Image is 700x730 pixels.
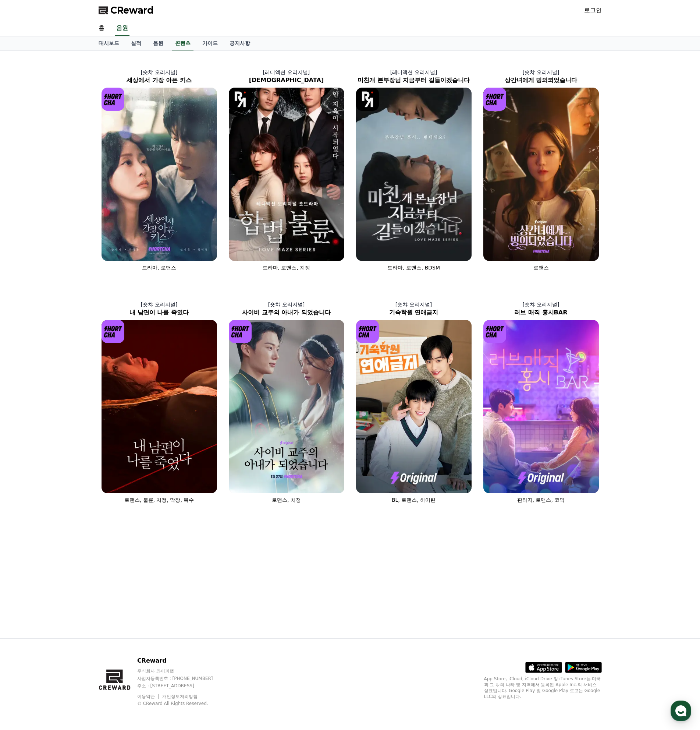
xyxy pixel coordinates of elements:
a: CReward [99,4,154,16]
p: [숏챠 오리지널] [477,301,605,308]
img: 기숙학원 연애금지 [356,320,472,493]
img: [object Object] Logo [102,320,125,343]
img: 합법불륜 [229,88,344,261]
h2: 사이비 교주의 아내가 되었습니다 [223,308,350,317]
a: 공지사항 [224,36,256,50]
img: [object Object] Logo [229,88,252,111]
a: 로그인 [584,6,602,15]
h2: 상간녀에게 빙의되었습니다 [477,76,605,85]
span: 판타지, 로맨스, 코믹 [517,497,565,503]
p: [숏챠 오리지널] [96,301,223,308]
p: 주식회사 와이피랩 [137,668,227,674]
h2: [DEMOGRAPHIC_DATA] [223,76,350,85]
img: [object Object] Logo [483,320,507,343]
a: 이용약관 [137,694,160,699]
img: 세상에서 가장 아픈 키스 [102,88,217,261]
span: 대화 [67,245,76,251]
h2: 기숙학원 연애금지 [350,308,477,317]
a: 설정 [95,233,141,252]
a: 대화 [49,233,95,252]
p: [숏챠 오리지널] [477,68,605,76]
a: [숏챠 오리지널] 기숙학원 연애금지 기숙학원 연애금지 [object Object] Logo BL, 로맨스, 하이틴 [350,295,477,509]
img: 사이비 교주의 아내가 되었습니다 [229,320,344,493]
a: 실적 [125,36,147,50]
img: [object Object] Logo [356,88,379,111]
a: 가이드 [196,36,224,50]
p: [레디액션 오리지널] [350,68,477,76]
span: 설정 [114,244,122,250]
img: [object Object] Logo [483,88,507,111]
p: [레디액션 오리지널] [223,68,350,76]
h2: 내 남편이 나를 죽였다 [96,308,223,317]
h2: 미친개 본부장님 지금부터 길들이겠습니다 [350,76,477,85]
a: [숏챠 오리지널] 세상에서 가장 아픈 키스 세상에서 가장 아픈 키스 [object Object] Logo 드라마, 로맨스 [96,63,223,277]
a: 홈 [2,233,49,252]
a: 대시보드 [93,36,125,50]
a: [레디액션 오리지널] 미친개 본부장님 지금부터 길들이겠습니다 미친개 본부장님 지금부터 길들이겠습니다 [object Object] Logo 드라마, 로맨스, BDSM [350,63,477,277]
img: [object Object] Logo [356,320,379,343]
h2: 러브 매직 홍시BAR [477,308,605,317]
p: App Store, iCloud, iCloud Drive 및 iTunes Store는 미국과 그 밖의 나라 및 지역에서 등록된 Apple Inc.의 서비스 상표입니다. Goo... [484,676,602,699]
span: 홈 [23,244,28,250]
a: [레디액션 오리지널] [DEMOGRAPHIC_DATA] 합법불륜 [object Object] Logo 드라마, 로맨스, 치정 [223,63,350,277]
p: 주소 : [STREET_ADDRESS] [137,683,227,689]
span: 드라마, 로맨스, 치정 [263,265,310,271]
img: [object Object] Logo [102,88,125,111]
p: [숏챠 오리지널] [350,301,477,308]
a: 홈 [93,21,110,36]
img: 내 남편이 나를 죽였다 [102,320,217,493]
a: [숏챠 오리지널] 상간녀에게 빙의되었습니다 상간녀에게 빙의되었습니다 [object Object] Logo 로맨스 [477,63,605,277]
a: 콘텐츠 [172,36,193,50]
h2: 세상에서 가장 아픈 키스 [96,76,223,85]
span: 드라마, 로맨스 [142,265,176,271]
p: [숏챠 오리지널] [96,68,223,76]
a: [숏챠 오리지널] 러브 매직 홍시BAR 러브 매직 홍시BAR [object Object] Logo 판타지, 로맨스, 코믹 [477,295,605,509]
p: 사업자등록번호 : [PHONE_NUMBER] [137,676,227,681]
span: 로맨스 [533,265,549,271]
a: 음원 [147,36,169,50]
span: BL, 로맨스, 하이틴 [392,497,436,503]
p: © CReward All Rights Reserved. [137,701,227,706]
a: 개인정보처리방침 [162,694,198,699]
p: [숏챠 오리지널] [223,301,350,308]
span: 로맨스, 치정 [272,497,301,503]
img: 러브 매직 홍시BAR [483,320,599,493]
span: 로맨스, 불륜, 치정, 막장, 복수 [124,497,194,503]
p: CReward [137,656,227,665]
a: [숏챠 오리지널] 사이비 교주의 아내가 되었습니다 사이비 교주의 아내가 되었습니다 [object Object] Logo 로맨스, 치정 [223,295,350,509]
img: [object Object] Logo [229,320,252,343]
img: 미친개 본부장님 지금부터 길들이겠습니다 [356,88,472,261]
span: 드라마, 로맨스, BDSM [387,265,440,271]
span: CReward [110,4,154,16]
a: [숏챠 오리지널] 내 남편이 나를 죽였다 내 남편이 나를 죽였다 [object Object] Logo 로맨스, 불륜, 치정, 막장, 복수 [96,295,223,509]
img: 상간녀에게 빙의되었습니다 [483,88,599,261]
a: 음원 [115,21,129,36]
